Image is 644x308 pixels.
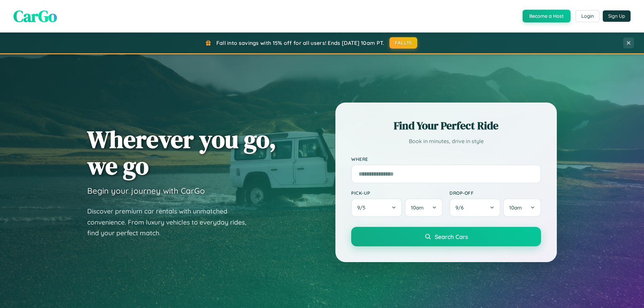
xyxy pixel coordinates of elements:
[523,10,571,22] button: Become a Host
[87,186,205,196] h3: Begin your journey with CarGo
[389,37,418,49] button: FALL15
[411,204,424,211] span: 10am
[509,204,522,211] span: 10am
[503,198,541,217] button: 10am
[13,5,57,27] span: CarGo
[87,206,255,239] p: Discover premium car rentals with unmatched convenience. From luxury vehicles to everyday rides, ...
[351,156,541,162] label: Where
[603,10,631,22] button: Sign Up
[449,198,500,217] button: 9/6
[357,204,369,211] span: 9 / 5
[351,227,541,246] button: Search Cars
[576,10,599,22] button: Login
[351,118,541,133] h2: Find Your Perfect Ride
[435,233,468,240] span: Search Cars
[455,204,467,211] span: 9 / 6
[351,190,443,196] label: Pick-up
[405,198,443,217] button: 10am
[87,126,276,179] h1: Wherever you go, we go
[216,40,384,46] span: Fall into savings with 15% off for all users! Ends [DATE] 10am PT.
[449,190,541,196] label: Drop-off
[351,198,402,217] button: 9/5
[351,136,541,146] p: Book in minutes, drive in style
